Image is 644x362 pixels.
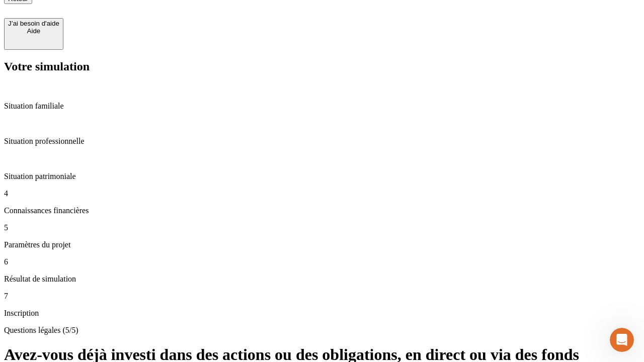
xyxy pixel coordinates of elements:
[8,27,59,35] div: Aide
[4,102,640,111] p: Situation familiale
[4,326,640,335] p: Questions légales (5/5)
[4,275,640,284] p: Résultat de simulation
[4,189,640,198] p: 4
[4,60,640,73] h2: Votre simulation
[610,328,634,352] iframe: Intercom live chat
[4,223,640,232] p: 5
[8,20,59,27] div: J’ai besoin d'aide
[4,257,640,266] p: 6
[4,240,640,249] p: Paramètres du projet
[4,206,640,215] p: Connaissances financières
[4,137,640,146] p: Situation professionnelle
[4,292,640,301] p: 7
[4,172,640,181] p: Situation patrimoniale
[4,18,63,50] button: J’ai besoin d'aideAide
[4,309,640,318] p: Inscription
